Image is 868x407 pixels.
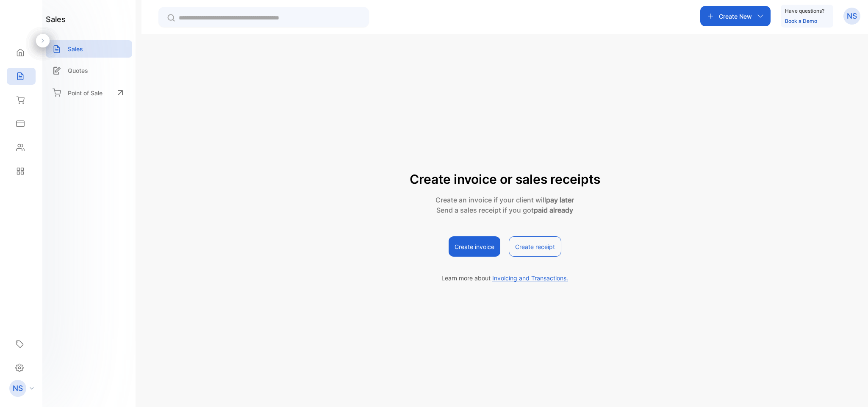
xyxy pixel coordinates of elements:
[700,6,771,26] button: Create New
[509,236,561,257] button: Create receipt
[68,66,88,75] p: Quotes
[68,44,83,53] p: Sales
[785,7,824,15] p: Have questions?
[13,383,23,394] p: NS
[843,6,860,26] button: NS
[847,11,857,22] p: NS
[46,62,132,79] a: Quotes
[410,195,600,205] p: Create an invoice if your client will
[410,170,600,189] p: Create invoice or sales receipts
[68,89,103,97] p: Point of Sale
[785,18,817,24] a: Book a Demo
[441,274,568,282] p: Learn more about
[719,12,752,21] p: Create New
[546,196,574,204] strong: pay later
[15,11,28,24] img: logo
[449,236,500,257] button: Create invoice
[534,206,573,214] strong: paid already
[46,40,132,58] a: Sales
[46,14,66,25] h1: sales
[46,83,132,102] a: Point of Sale
[410,205,600,215] p: Send a sales receipt if you got
[492,274,568,282] span: Invoicing and Transactions.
